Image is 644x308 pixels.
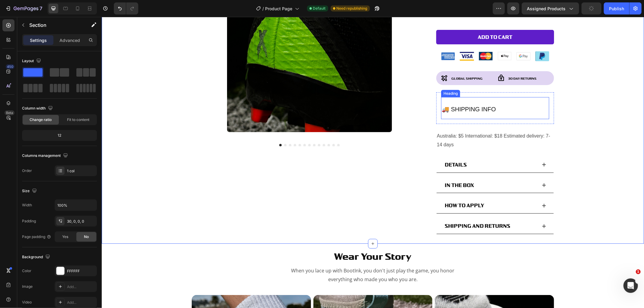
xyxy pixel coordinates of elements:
[22,187,38,195] div: Size
[30,37,47,43] p: Settings
[30,117,52,122] span: Change ratio
[343,144,365,152] p: DETAILS
[396,35,410,43] img: gempages_563175576794301235-51c340e9-4ae8-4728-96f0-ad08827abbaa.png
[335,114,452,133] div: Rich Text Editor. Editing area: main
[187,127,190,129] button: Dot
[22,300,32,305] div: Video
[335,13,452,27] button: ADD TO CART
[337,6,367,11] span: Need republishing
[263,5,264,12] span: /
[22,253,51,261] div: Background
[376,17,411,24] div: ADD TO CART
[2,2,45,14] button: 7
[67,117,89,122] span: Fit to content
[609,5,624,12] div: Publish
[636,269,641,274] span: 1
[197,127,199,129] button: Dot
[343,184,383,193] p: HOW TO APPLY
[182,127,185,129] button: Dot
[190,250,353,266] span: When you lace up with BootInk, you don't just play the game, you honor everything who made you wh...
[67,168,95,174] div: 1 col
[335,115,452,132] p: Australia: $5 International: $18 Estimated delivery: 7-14 days
[22,168,32,173] div: Order
[226,127,228,129] button: Dot
[211,127,214,129] button: Dot
[6,64,14,69] div: 450
[102,17,644,308] iframe: Design area
[29,21,79,29] p: Section
[343,205,409,214] p: SHIPPING AND RETURNS
[90,233,452,246] h2: wear your story
[340,89,394,96] span: 🚚 SHIPPING INFO
[522,2,579,14] button: Assigned Products
[265,5,293,12] span: Product Page
[67,268,95,274] div: FFFFFF
[216,127,219,129] button: Dot
[406,60,435,63] span: 30 Day Returns
[22,234,51,240] div: Page padding
[339,80,447,102] h2: Rich Text Editor. Editing area: main
[350,60,381,63] span: GLOBAL SHIPPING
[62,234,68,240] span: Yes
[527,5,566,12] span: Assigned Products
[22,218,36,224] div: Padding
[178,127,180,129] button: Dot
[22,284,33,289] div: Image
[192,127,194,129] button: Dot
[623,278,638,293] iframe: Intercom live chat
[339,35,353,43] img: gempages_563175576794301235-323289b0-8134-40b7-ba87-a9db83724c15.png
[22,57,42,65] div: Layout
[22,152,69,160] div: Columns management
[343,164,372,173] p: IN THE BOX
[313,6,326,11] span: Default
[22,104,54,113] div: Column width
[235,127,238,129] button: Dot
[67,300,95,305] div: Add...
[604,2,629,14] button: Publish
[358,35,372,43] img: gempages_563175576794301235-119343fd-0af3-4f22-84b6-1abf5732e8e6.png
[67,284,95,290] div: Add...
[221,127,223,129] button: Dot
[23,131,96,140] div: 12
[202,127,204,129] button: Dot
[340,81,447,102] p: ⁠⁠⁠⁠⁠⁠⁠
[40,5,42,12] p: 7
[22,268,31,274] div: Color
[341,74,357,79] div: Heading
[207,127,209,129] button: Dot
[415,35,428,43] img: gempages_563175576794301235-9afa92c9-69b3-4974-b3e9-743675aeefa2.png
[377,35,391,43] img: gempages_563175576794301235-84881cae-1ec0-4cb3-9eaf-8eb003c40f3c.png
[231,127,233,129] button: Dot
[434,32,447,46] img: gempages_563175576794301235-b4a0fb83-f913-4354-966c-2096bfbf2bf9.png
[114,2,138,14] div: Undo/Redo
[84,234,89,240] span: No
[22,202,32,208] div: Width
[55,200,97,211] input: Auto
[5,110,14,115] div: Beta
[59,37,80,43] p: Advanced
[67,219,95,224] div: 30, 0, 0, 0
